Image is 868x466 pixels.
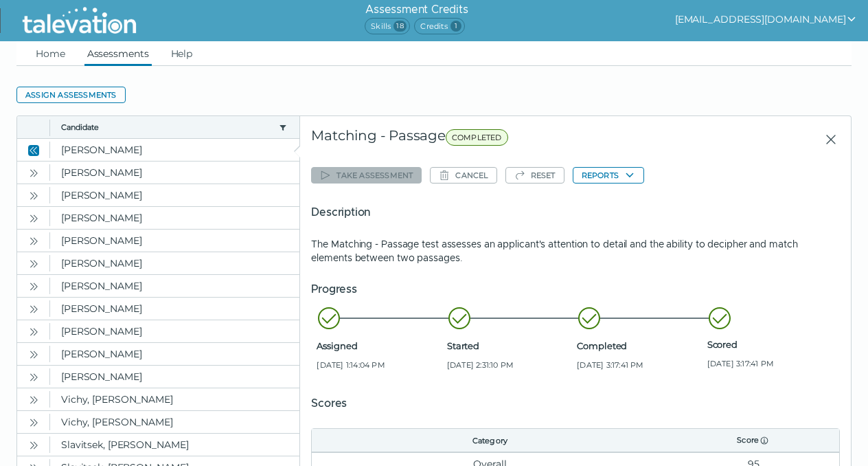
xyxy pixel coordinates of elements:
[50,343,299,365] clr-dg-cell: [PERSON_NAME]
[668,429,839,452] th: Score
[577,340,701,351] span: Completed
[28,395,39,406] cds-icon: Open
[50,162,299,184] clr-dg-cell: [PERSON_NAME]
[311,204,840,221] h5: Description
[505,167,564,184] button: Reset
[28,236,39,247] cds-icon: Open
[50,184,299,206] clr-dg-cell: [PERSON_NAME]
[25,142,42,158] button: Close
[50,275,299,297] clr-dg-cell: [PERSON_NAME]
[50,411,299,433] clr-dg-cell: Vichy, [PERSON_NAME]
[25,436,42,453] button: Open
[311,127,663,152] div: Matching - Passage
[707,358,832,369] span: [DATE] 3:17:41 PM
[577,359,701,370] span: [DATE] 3:17:41 PM
[50,139,299,161] clr-dg-cell: [PERSON_NAME]
[25,391,42,408] button: Open
[414,18,464,34] span: Credits
[25,187,42,203] button: Open
[25,210,42,226] button: Open
[25,346,42,362] button: Open
[311,281,840,298] h5: Progress
[25,232,42,249] button: Open
[50,298,299,320] clr-dg-cell: [PERSON_NAME]
[450,21,461,32] span: 1
[16,3,142,38] img: Talevation_Logo_Transparent_white.png
[311,167,422,184] button: Take assessment
[28,417,39,428] cds-icon: Open
[573,167,644,184] button: Reports
[25,278,42,294] button: Open
[447,359,571,370] span: [DATE] 2:31:10 PM
[25,414,42,430] button: Open
[393,21,407,32] span: 18
[50,207,299,229] clr-dg-cell: [PERSON_NAME]
[28,326,39,337] cds-icon: Open
[707,339,832,350] span: Scored
[50,434,299,456] clr-dg-cell: Slavitsek, [PERSON_NAME]
[50,252,299,274] clr-dg-cell: [PERSON_NAME]
[675,11,857,27] button: show user actions
[16,87,126,103] button: Assign assessments
[25,300,42,317] button: Open
[311,237,840,265] p: The Matching - Passage test assesses an applicant's attention to detail and the ability to deciph...
[317,359,441,370] span: [DATE] 1:14:04 PM
[168,41,196,66] a: Help
[28,258,39,269] cds-icon: Open
[312,429,667,452] th: Category
[28,168,39,179] cds-icon: Open
[317,340,441,351] span: Assigned
[28,349,39,360] cds-icon: Open
[28,190,39,201] cds-icon: Open
[33,41,68,66] a: Home
[814,127,840,152] button: Close
[61,122,273,133] button: Candidate
[25,323,42,340] button: Open
[365,1,469,18] h6: Assessment Credits
[25,164,42,181] button: Open
[28,440,39,451] cds-icon: Open
[84,41,152,66] a: Assessments
[311,395,840,412] h5: Scores
[446,129,508,146] span: COMPLETED
[28,281,39,292] cds-icon: Open
[25,368,42,385] button: Open
[50,320,299,342] clr-dg-cell: [PERSON_NAME]
[25,255,42,271] button: Open
[50,230,299,252] clr-dg-cell: [PERSON_NAME]
[28,145,39,156] cds-icon: Close
[430,167,496,184] button: Cancel
[365,18,410,34] span: Skills
[447,340,571,351] span: Started
[28,372,39,383] cds-icon: Open
[50,366,299,388] clr-dg-cell: [PERSON_NAME]
[28,213,39,224] cds-icon: Open
[28,304,39,315] cds-icon: Open
[277,122,288,133] button: candidate filter
[50,388,299,410] clr-dg-cell: Vichy, [PERSON_NAME]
